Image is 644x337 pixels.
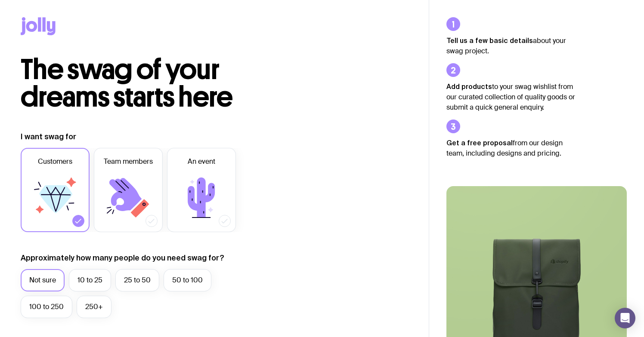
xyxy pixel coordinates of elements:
[446,138,576,159] p: from our design team, including designs and pricing.
[69,269,111,291] label: 10 to 25
[164,269,211,291] label: 50 to 100
[21,253,224,263] label: Approximately how many people do you need swag for?
[21,269,65,291] label: Not sure
[188,156,215,167] span: An event
[446,37,533,44] strong: Tell us a few basic details
[115,269,159,291] label: 25 to 50
[77,296,111,318] label: 250+
[21,52,233,114] span: The swag of your dreams starts here
[104,156,153,167] span: Team members
[446,81,576,113] p: to your swag wishlist from our curated collection of quality goods or submit a quick general enqu...
[21,296,72,318] label: 100 to 250
[615,308,635,328] div: Open Intercom Messenger
[446,83,492,90] strong: Add products
[446,139,513,147] strong: Get a free proposal
[446,35,576,56] p: about your swag project.
[38,156,72,167] span: Customers
[21,132,76,142] label: I want swag for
